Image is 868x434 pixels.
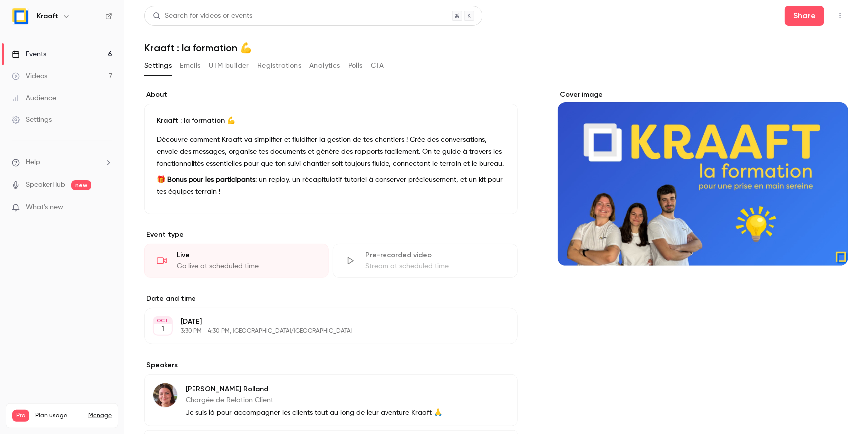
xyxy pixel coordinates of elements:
a: Manage [88,412,112,420]
label: Speakers [144,360,518,370]
button: Settings [144,58,172,74]
h6: Kraaft [37,11,58,21]
div: Go live at scheduled time [177,261,316,271]
label: Cover image [558,90,848,100]
section: Cover image [558,90,848,266]
p: [PERSON_NAME] Rolland [186,384,442,394]
span: What's new [26,202,63,213]
p: Chargée de Relation Client [186,395,442,405]
button: CTA [371,58,384,74]
p: 1 [161,325,164,334]
h1: Kraaft : la formation 💪 [144,42,848,54]
div: Settings [12,115,52,125]
div: LiveGo live at scheduled time [144,244,329,278]
p: Kraaft : la formation 💪 [157,116,505,126]
button: Registrations [257,58,301,74]
span: Help [26,157,40,168]
div: Live [177,250,316,260]
p: : un replay, un récapitulatif tutoriel à conserver précieusement, et un kit pour tes équipes terr... [157,174,505,198]
img: Kraaft [12,8,28,24]
button: Emails [180,58,200,74]
span: new [71,180,91,190]
div: Videos [12,71,47,81]
li: help-dropdown-opener [12,157,112,168]
p: 3:30 PM - 4:30 PM, [GEOGRAPHIC_DATA]/[GEOGRAPHIC_DATA] [181,327,465,335]
iframe: Noticeable Trigger [100,203,112,212]
div: Stream at scheduled time [365,261,505,271]
div: Search for videos or events [153,11,252,21]
label: Date and time [144,294,518,304]
div: Pre-recorded videoStream at scheduled time [333,244,517,278]
div: OCT [154,317,172,324]
button: UTM builder [209,58,249,74]
a: SpeakerHub [26,180,65,190]
div: Audience [12,93,56,103]
span: Plan usage [35,412,82,420]
button: Analytics [309,58,340,74]
div: Lisa Rolland[PERSON_NAME] RollandChargée de Relation ClientJe suis là pour accompagner les client... [144,374,518,426]
strong: 🎁 Bonus pour les participants [157,176,255,183]
button: Share [785,6,824,26]
div: Pre-recorded video [365,250,505,260]
p: [DATE] [181,317,465,326]
img: Lisa Rolland [153,383,177,407]
div: Events [12,49,46,59]
span: Pro [12,410,29,422]
p: Découvre comment Kraaft va simplifier et fluidifier la gestion de tes chantiers ! Crée des conver... [157,134,505,170]
p: Event type [144,230,518,240]
button: Polls [348,58,363,74]
label: About [144,90,518,100]
p: Je suis là pour accompagner les clients tout au long de leur aventure Kraaft 🙏 [186,408,442,418]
